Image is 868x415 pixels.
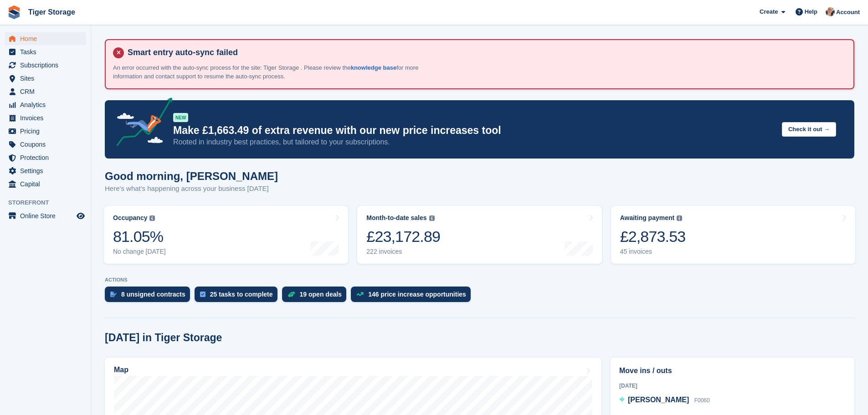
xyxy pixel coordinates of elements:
span: Protection [20,151,75,164]
div: Occupancy [113,214,147,222]
a: menu [5,72,86,85]
p: Make £1,663.49 of extra revenue with our new price increases tool [173,124,775,137]
a: Preview store [75,210,86,221]
span: Coupons [20,138,75,151]
h2: Map [114,366,128,374]
a: Occupancy 81.05% No change [DATE] [104,206,348,264]
a: menu [5,164,86,177]
h2: [DATE] in Tiger Storage [105,332,222,344]
div: 45 invoices [620,248,686,256]
img: stora-icon-8386f47178a22dfd0bd8f6a31ec36ba5ce8667c1dd55bd0f319d3a0aa187defe.svg [7,5,21,19]
div: Month-to-date sales [366,214,426,222]
img: icon-info-grey-7440780725fd019a000dd9b08b2336e03edf1995a4989e88bcd33f0948082b44.svg [429,215,435,221]
a: 8 unsigned contracts [105,287,195,307]
span: Storefront [8,198,91,207]
div: 146 price increase opportunities [368,291,466,298]
img: icon-info-grey-7440780725fd019a000dd9b08b2336e03edf1995a4989e88bcd33f0948082b44.svg [677,215,682,221]
a: menu [5,125,86,138]
span: Capital [20,178,75,190]
a: menu [5,98,86,111]
div: 8 unsigned contracts [121,291,185,298]
img: contract_signature_icon-13c848040528278c33f63329250d36e43548de30e8caae1d1a13099fd9432cc5.svg [110,292,117,297]
a: menu [5,85,86,98]
a: Tiger Storage [25,5,79,20]
div: 19 open deals [300,291,342,298]
span: Invoices [20,112,75,124]
a: menu [5,32,86,45]
a: menu [5,210,86,222]
span: Create [760,7,778,16]
div: £2,873.53 [620,227,686,246]
a: 25 tasks to complete [195,287,282,307]
div: 25 tasks to complete [210,291,273,298]
img: price_increase_opportunities-93ffe204e8149a01c8c9dc8f82e8f89637d9d84a8eef4429ea346261dce0b2c0.svg [356,292,364,296]
span: Settings [20,164,75,177]
span: Online Store [20,210,75,222]
div: [DATE] [619,382,846,390]
a: menu [5,46,86,58]
img: deal-1b604bf984904fb50ccaf53a9ad4b4a5d6e5aea283cecdc64d6e3604feb123c2.svg [288,291,295,297]
span: Pricing [20,125,75,138]
a: menu [5,178,86,190]
div: £23,172.89 [366,227,440,246]
img: Becky Martin [826,7,835,16]
span: Subscriptions [20,59,75,72]
img: icon-info-grey-7440780725fd019a000dd9b08b2336e03edf1995a4989e88bcd33f0948082b44.svg [149,215,155,221]
div: No change [DATE] [113,248,166,256]
h4: Smart entry auto-sync failed [124,47,846,58]
a: menu [5,138,86,151]
span: Tasks [20,46,75,58]
span: Account [836,8,860,17]
h2: Move ins / outs [619,365,846,376]
a: knowledge base [351,64,396,71]
a: 19 open deals [282,287,351,307]
a: menu [5,112,86,124]
div: NEW [173,113,188,122]
a: 146 price increase opportunities [351,287,475,307]
span: Home [20,32,75,45]
p: An error occurred with the auto-sync process for the site: Tiger Storage . Please review the for ... [113,63,432,81]
span: Analytics [20,98,75,111]
h1: Good morning, [PERSON_NAME] [105,170,278,182]
p: ACTIONS [105,277,854,283]
p: Here's what's happening across your business [DATE] [105,184,278,194]
span: F0060 [694,397,710,404]
div: 81.05% [113,227,166,246]
img: task-75834270c22a3079a89374b754ae025e5fb1db73e45f91037f5363f120a921f8.svg [200,292,205,297]
span: [PERSON_NAME] [628,396,689,404]
span: Help [805,7,817,16]
button: Check it out → [782,122,836,137]
a: [PERSON_NAME] F0060 [619,395,710,406]
div: Awaiting payment [620,214,675,222]
span: Sites [20,72,75,85]
p: Rooted in industry best practices, but tailored to your subscriptions. [173,137,775,147]
a: Month-to-date sales £23,172.89 222 invoices [357,206,601,264]
a: menu [5,59,86,72]
a: menu [5,151,86,164]
a: Awaiting payment £2,873.53 45 invoices [611,206,855,264]
img: price-adjustments-announcement-icon-8257ccfd72463d97f412b2fc003d46551f7dbcb40ab6d574587a9cd5c0d94... [109,97,173,149]
span: CRM [20,85,75,98]
div: 222 invoices [366,248,440,256]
